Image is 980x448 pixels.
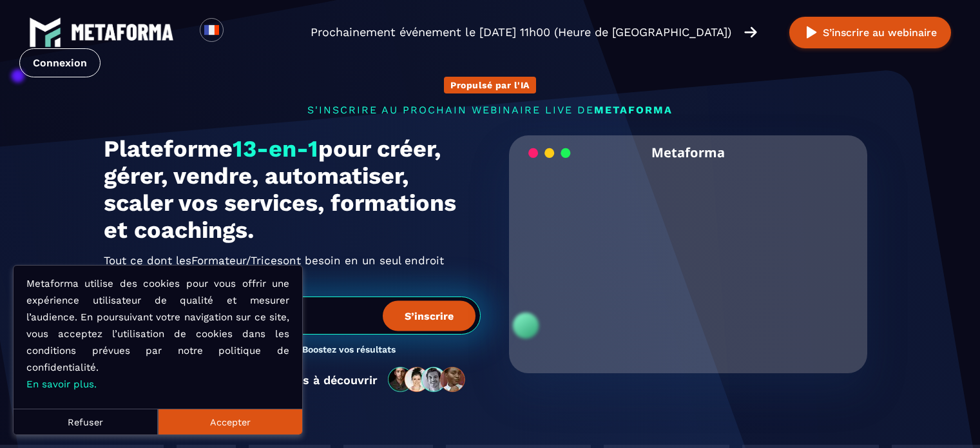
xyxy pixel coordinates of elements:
span: METAFORMA [594,104,673,116]
input: Search for option [235,24,244,40]
p: s'inscrire au prochain webinaire live de [104,104,877,116]
button: Refuser [14,409,158,434]
video: Your browser does not support the video tag. [519,170,858,339]
button: S’inscrire au webinaire [789,17,951,48]
p: Metaforma utilise des cookies pour vous offrir une expérience utilisateur de qualité et mesurer l... [26,275,289,393]
img: arrow-right [744,25,757,39]
button: Accepter [158,409,302,434]
h2: Metaforma [651,135,725,170]
a: En savoir plus. [26,378,97,390]
span: Formateur/Trices [191,250,283,271]
img: logo [71,24,174,41]
a: Connexion [19,48,101,77]
div: Search for option [224,18,255,46]
h1: Plateforme pour créer, gérer, vendre, automatiser, scaler vos services, formations et coachings. [104,135,481,244]
button: S’inscrire [383,300,476,331]
h2: Tout ce dont les ont besoin en un seul endroit [104,250,481,271]
img: logo [29,16,61,48]
img: community-people [384,366,470,393]
p: Prochainement événement le [DATE] 11h00 (Heure de [GEOGRAPHIC_DATA]) [311,23,731,41]
h3: Boostez vos résultats [302,344,396,356]
img: loading [528,147,571,159]
img: fr [204,22,220,38]
span: 13-en-1 [233,135,318,162]
img: play [803,24,820,41]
